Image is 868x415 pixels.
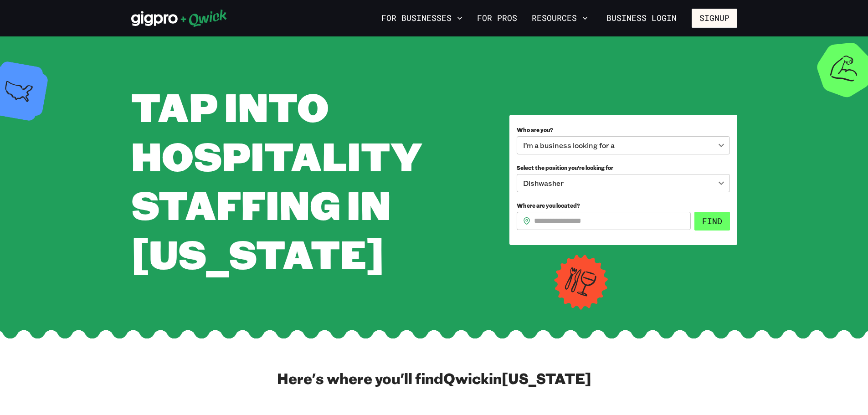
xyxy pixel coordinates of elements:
button: For Businesses [378,10,466,26]
span: Select the position you’re looking for [517,164,613,171]
button: Signup [692,9,737,28]
a: Business Login [599,9,684,28]
div: I’m a business looking for a [517,136,730,154]
div: Dishwasher [517,174,730,192]
h2: Here's where you'll find Qwick in [US_STATE] [277,369,591,387]
button: Resources [528,10,591,26]
span: Tap into Hospitality Staffing in [US_STATE] [131,80,422,280]
span: Who are you? [517,126,553,133]
button: Find [694,212,730,231]
a: For Pros [473,10,521,26]
span: Where are you located? [517,202,580,209]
